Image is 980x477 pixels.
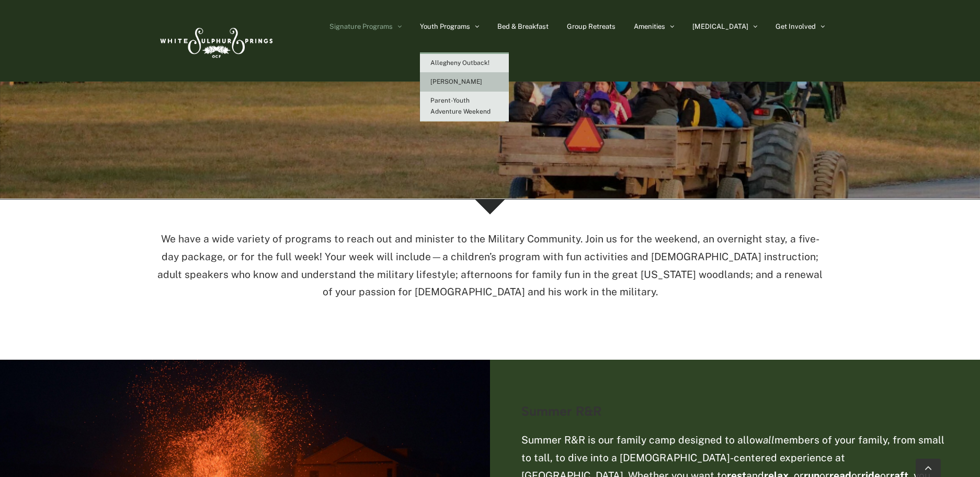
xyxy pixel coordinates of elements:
[420,23,470,30] span: Youth Programs
[497,23,549,30] span: Bed & Breakfast
[329,23,393,30] span: Signature Programs
[420,54,509,73] a: Allegheny Outback!
[763,434,774,446] em: all
[692,23,748,30] span: [MEDICAL_DATA]
[420,73,509,92] a: [PERSON_NAME]
[155,230,825,301] p: We have a wide variety of programs to reach out and minister to the Military Community. Join us f...
[420,92,509,121] a: Parent-Youth Adventure Weekend
[430,97,491,115] span: Parent-Youth Adventure Weekend
[430,59,489,66] span: Allegheny Outback!
[155,16,276,65] img: White Sulphur Springs Logo
[776,23,816,30] span: Get Involved
[430,78,482,85] span: [PERSON_NAME]
[567,23,616,30] span: Group Retreats
[634,23,665,30] span: Amenities
[521,404,949,418] h3: Summer R&R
